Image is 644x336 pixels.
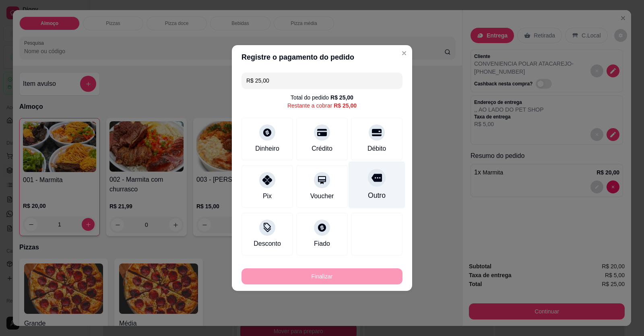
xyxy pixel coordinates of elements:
header: Registre o pagamento do pedido [232,45,412,69]
input: Ex.: hambúrguer de cordeiro [246,73,398,89]
div: R$ 25,00 [334,102,357,110]
div: Outro [368,190,386,201]
div: Débito [367,144,386,153]
div: Dinheiro [255,144,279,153]
div: Crédito [312,144,332,153]
div: Fiado [314,239,330,249]
div: Total do pedido [291,93,353,102]
div: Restante a cobrar [287,102,357,110]
div: Voucher [310,191,334,201]
div: R$ 25,00 [330,93,353,102]
div: Desconto [254,239,281,249]
div: Pix [263,191,272,201]
button: Close [398,47,411,60]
